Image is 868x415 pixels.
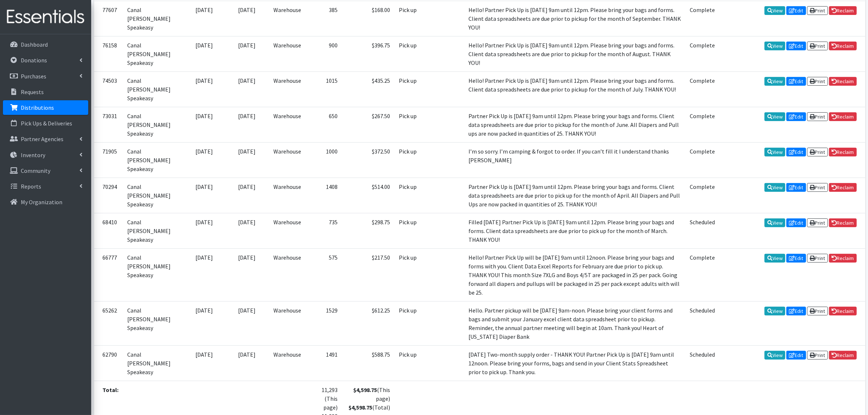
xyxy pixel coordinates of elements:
a: Edit [786,6,806,15]
td: Warehouse [269,345,309,381]
td: Pick up [394,71,429,107]
td: Pick up [394,107,429,142]
strong: Total: [103,386,119,393]
a: Print [807,351,828,360]
td: 76158 [94,36,123,71]
td: Pick up [394,345,429,381]
td: Pick up [394,248,429,301]
td: $588.75 [342,345,394,381]
a: Community [3,163,88,178]
a: Edit [786,218,806,227]
td: [DATE] [224,1,269,36]
td: Warehouse [269,301,309,345]
td: 385 [310,1,342,36]
a: Reclaim [829,218,857,227]
td: Scheduled [685,213,719,248]
td: Scheduled [685,345,719,381]
a: Pick Ups & Deliveries [3,116,88,131]
td: Complete [685,142,719,178]
a: Dashboard [3,37,88,52]
td: Pick up [394,142,429,178]
a: Reclaim [829,254,857,263]
td: 1491 [310,345,342,381]
td: [DATE] [184,178,224,213]
td: Hello! Partner Pick Up is [DATE] 9am until 12pm. Please bring your bags and forms. Client data sp... [464,1,686,36]
td: [DATE] [224,178,269,213]
td: Canal [PERSON_NAME] Speakeasy [123,301,184,345]
p: Inventory [21,151,45,159]
td: [DATE] [184,36,224,71]
td: Pick up [394,301,429,345]
a: Edit [786,351,806,360]
td: Pick up [394,213,429,248]
td: Complete [685,248,719,301]
a: Reclaim [829,6,857,15]
td: $612.25 [342,301,394,345]
td: [DATE] [184,71,224,107]
a: Reclaim [829,351,857,360]
td: $396.75 [342,36,394,71]
a: View [764,183,785,192]
td: $168.00 [342,1,394,36]
td: Pick up [394,178,429,213]
td: [DATE] [184,248,224,301]
td: Warehouse [269,248,309,301]
td: Canal [PERSON_NAME] Speakeasy [123,107,184,142]
a: Edit [786,42,806,50]
td: Warehouse [269,1,309,36]
p: Distributions [21,104,54,111]
a: Edit [786,77,806,86]
td: Pick up [394,1,429,36]
td: Warehouse [269,142,309,178]
td: [DATE] [184,107,224,142]
a: Print [807,148,828,156]
p: Partner Agencies [21,135,63,143]
td: [DATE] [224,142,269,178]
a: Reclaim [829,148,857,156]
td: Filled [DATE] Partner Pick Up is [DATE] 9am until 12pm. Please bring your bags and forms. Client ... [464,213,686,248]
td: Canal [PERSON_NAME] Speakeasy [123,213,184,248]
td: [DATE] [224,36,269,71]
td: [DATE] [184,1,224,36]
td: [DATE] [184,301,224,345]
td: [DATE] [224,301,269,345]
td: [DATE] [184,142,224,178]
td: Warehouse [269,213,309,248]
a: Print [807,183,828,192]
td: 735 [310,213,342,248]
td: $217.50 [342,248,394,301]
a: Requests [3,85,88,99]
a: View [764,77,785,86]
td: $435.25 [342,71,394,107]
a: Print [807,218,828,227]
td: $298.75 [342,213,394,248]
a: Print [807,42,828,50]
td: Warehouse [269,36,309,71]
td: Complete [685,178,719,213]
td: 62790 [94,345,123,381]
a: View [764,148,785,156]
td: Complete [685,71,719,107]
p: Community [21,167,50,174]
a: View [764,218,785,227]
p: Purchases [21,73,46,80]
td: Complete [685,36,719,71]
td: 66777 [94,248,123,301]
td: [DATE] [224,107,269,142]
a: View [764,6,785,15]
td: [DATE] [224,248,269,301]
td: Pick up [394,36,429,71]
td: 900 [310,36,342,71]
td: 68410 [94,213,123,248]
a: Edit [786,307,806,315]
a: My Organization [3,195,88,209]
td: 1000 [310,142,342,178]
td: 70294 [94,178,123,213]
td: Warehouse [269,178,309,213]
a: Reclaim [829,77,857,86]
td: Canal [PERSON_NAME] Speakeasy [123,248,184,301]
td: Partner Pick Up is [DATE] 9am until 12pm. Please bring your bags and forms. Client data spreadshe... [464,178,686,213]
a: View [764,42,785,50]
td: Complete [685,1,719,36]
td: [DATE] [184,213,224,248]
